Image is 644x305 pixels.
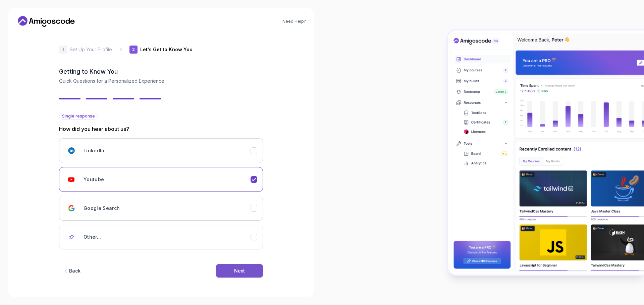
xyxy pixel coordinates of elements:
[69,268,80,274] div: Back
[59,196,263,221] button: Google Search
[59,264,84,278] button: Back
[59,67,263,76] h2: Getting to Know You
[448,30,644,275] img: Amigoscode Dashboard
[59,138,263,163] button: LinkedIn
[84,147,105,154] h3: LinkedIn
[216,264,263,278] button: Next
[70,46,112,53] p: Set Up Your Profile
[84,205,120,212] h3: Google Search
[84,176,104,183] h3: Youtube
[16,16,76,27] a: Home link
[59,225,263,249] button: Other...
[234,268,245,274] div: Next
[132,48,135,52] p: 2
[282,19,306,24] a: Need Help?
[59,125,263,133] p: How did you hear about us?
[84,234,101,240] h3: Other...
[62,48,64,52] p: 1
[59,167,263,192] button: Youtube
[62,113,95,119] span: Single response
[140,46,193,53] p: Let's Get to Know You
[59,78,263,84] p: Quick Questions for a Personalized Experience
